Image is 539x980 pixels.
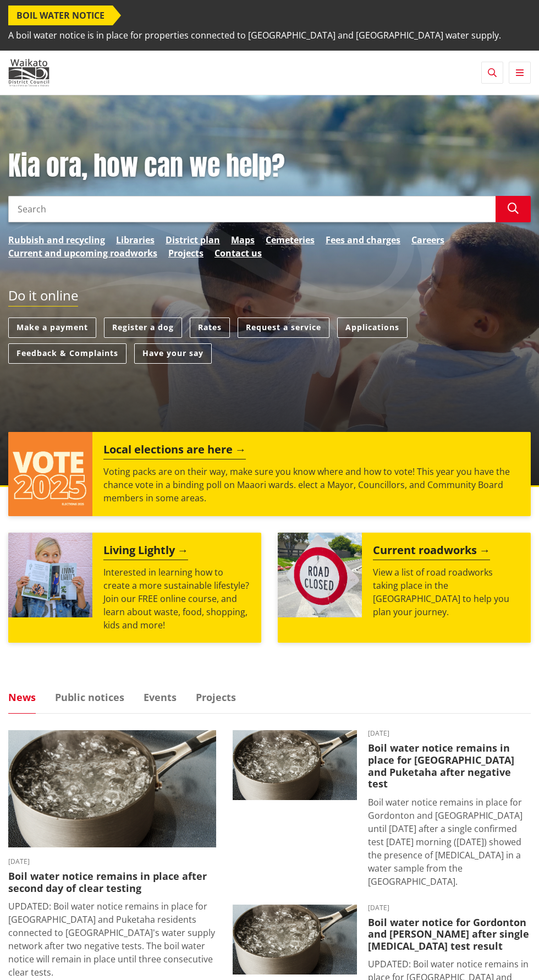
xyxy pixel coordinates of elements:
a: boil water notice gordonton puketaha [DATE] Boil water notice remains in place after second day o... [8,730,216,979]
h2: Current roadworks [373,544,490,560]
p: View a list of road roadworks taking place in the [GEOGRAPHIC_DATA] to help you plan your journey. [373,566,520,618]
a: Projects [168,247,204,260]
img: boil water notice [233,905,357,974]
input: Search input [8,196,496,222]
p: Voting packs are on their way, make sure you know where and how to vote! This year you have the c... [103,465,520,505]
p: Interested in learning how to create a more sustainable lifestyle? Join our FREE online course, a... [103,566,250,632]
a: Cemeteries [266,233,315,247]
img: boil water notice [8,730,216,847]
p: UPDATED: Boil water notice remains in place for [GEOGRAPHIC_DATA] and Puketaha residents connecte... [8,900,216,979]
img: Road closed sign [278,533,362,617]
a: Have your say [134,343,212,364]
a: boil water notice gordonton puketaha [DATE] Boil water notice remains in place for [GEOGRAPHIC_DA... [233,730,531,888]
span: A boil water notice is in place for properties connected to [GEOGRAPHIC_DATA] and [GEOGRAPHIC_DAT... [8,25,501,45]
a: Projects [196,692,236,702]
img: boil water notice [233,730,357,800]
a: Current roadworks View a list of road roadworks taking place in the [GEOGRAPHIC_DATA] to help you... [278,533,531,643]
img: Vote 2025 [8,432,92,516]
h1: Kia ora, how can we help? [8,150,531,182]
img: Mainstream Green Workshop Series [8,533,92,617]
img: Waikato District Council - Te Kaunihera aa Takiwaa o Waikato [8,59,50,86]
a: Maps [231,233,255,247]
a: Events [144,692,177,702]
a: Local elections are here Voting packs are on their way, make sure you know where and how to vote!... [8,432,531,516]
a: Public notices [55,692,124,702]
a: District plan [166,233,220,247]
span: BOIL WATER NOTICE [8,6,113,25]
time: [DATE] [8,858,216,865]
a: Request a service [238,317,329,338]
h3: Boil water notice for Gordonton and [PERSON_NAME] after single [MEDICAL_DATA] test result [368,917,531,952]
h2: Local elections are here [103,443,246,459]
a: Current and upcoming roadworks [8,247,157,260]
a: Living Lightly Interested in learning how to create a more sustainable lifestyle? Join our FREE o... [8,533,261,643]
a: Make a payment [8,317,96,338]
a: News [8,692,36,702]
time: [DATE] [368,730,531,737]
a: Feedback & Complaints [8,343,127,364]
h2: Do it online [8,288,78,307]
a: Applications [337,317,408,338]
h3: Boil water notice remains in place after second day of clear testing [8,870,216,894]
a: Contact us [215,247,262,260]
a: Libraries [116,233,155,247]
a: Fees and charges [326,233,400,247]
a: Careers [411,233,444,247]
a: Rates [190,317,230,338]
time: [DATE] [368,905,531,911]
h2: Living Lightly [103,544,188,560]
p: Boil water notice remains in place for Gordonton and [GEOGRAPHIC_DATA] until [DATE] after a singl... [368,796,531,888]
h3: Boil water notice remains in place for [GEOGRAPHIC_DATA] and Puketaha after negative test [368,742,531,790]
a: Register a dog [104,317,182,338]
a: Rubbish and recycling [8,233,105,247]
